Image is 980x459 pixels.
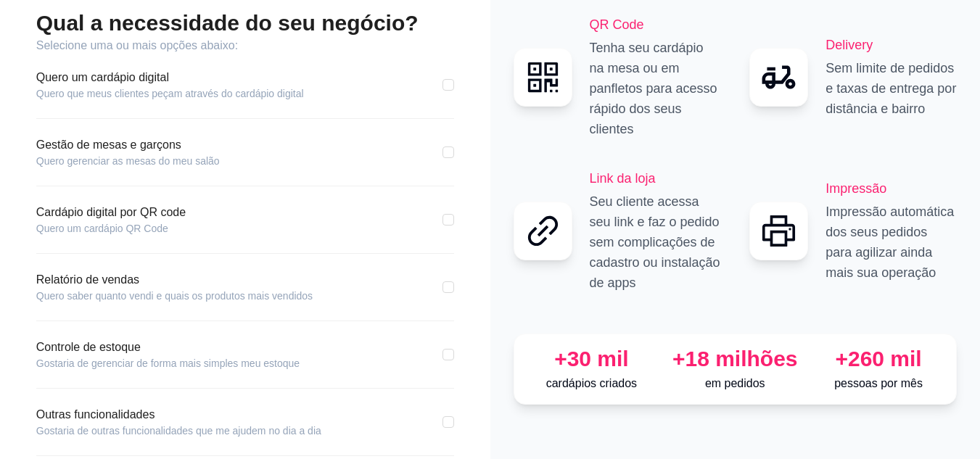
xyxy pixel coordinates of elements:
div: +260 mil [812,346,944,372]
article: Gestão de mesas e garçons [36,136,220,154]
h2: Impressão [825,178,957,199]
article: Quero um cardápio digital [36,69,304,86]
div: +18 milhões [669,346,801,372]
p: Tenha seu cardápio na mesa ou em panfletos para acesso rápido dos seus clientes [590,38,721,139]
article: Quero saber quanto vendi e quais os produtos mais vendidos [36,289,313,303]
h2: Link da loja [590,168,721,189]
article: Quero que meus clientes peçam através do cardápio digital [36,86,304,101]
article: Quero um cardápio QR Code [36,221,186,236]
h2: Delivery [825,35,957,55]
article: Relatório de vendas [36,271,313,289]
h2: QR Code [590,15,721,35]
div: +30 mil [526,346,658,372]
article: Selecione uma ou mais opções abaixo: [36,37,454,54]
article: Quero gerenciar as mesas do meu salão [36,154,220,168]
article: Gostaria de gerenciar de forma mais simples meu estoque [36,356,300,371]
p: pessoas por mês [812,375,944,392]
article: Controle de estoque [36,339,300,356]
article: Cardápio digital por QR code [36,204,186,221]
h2: Qual a necessidade do seu negócio? [36,9,454,37]
article: Outras funcionalidades [36,406,321,423]
p: Sem limite de pedidos e taxas de entrega por distância e bairro [825,58,957,119]
article: Gostaria de outras funcionalidades que me ajudem no dia a dia [36,423,321,438]
p: Impressão automática dos seus pedidos para agilizar ainda mais sua operação [825,202,957,283]
p: em pedidos [669,375,801,392]
p: Seu cliente acessa seu link e faz o pedido sem complicações de cadastro ou instalação de apps [590,191,721,293]
p: cardápios criados [526,375,658,392]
